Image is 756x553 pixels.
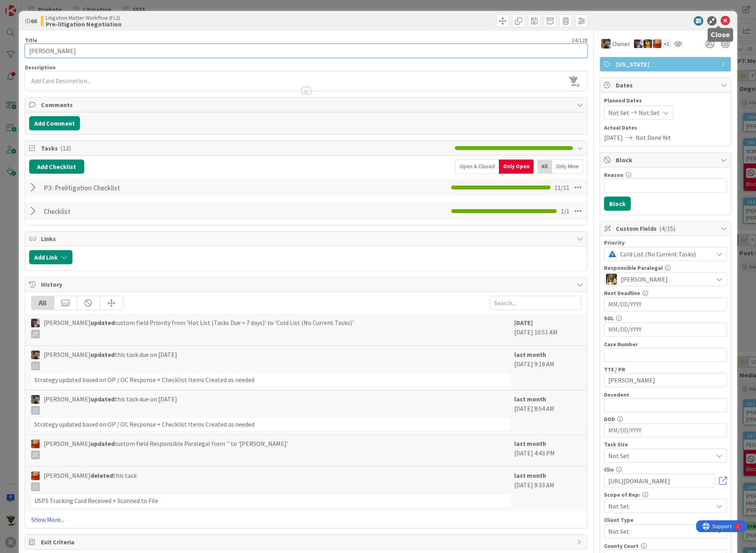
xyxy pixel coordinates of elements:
[31,395,40,404] img: MW
[46,21,122,27] b: Pre-litigation Negotiation
[604,124,727,132] span: Actual Dates
[41,234,573,243] span: Links
[601,39,611,48] img: MW
[621,275,668,284] span: [PERSON_NAME]
[616,155,717,165] span: Block
[91,471,113,479] b: deleted
[514,395,546,403] b: last month
[606,274,617,285] img: DG
[604,265,727,271] div: Responsible Paralegal
[41,280,573,289] span: History
[46,15,122,21] span: Litigation Matter Workflow (FL2)
[662,39,671,48] div: + 1
[639,108,660,117] span: Not Set
[41,3,43,9] div: 1
[31,17,37,25] b: 66
[31,440,40,448] img: KA
[604,133,623,142] span: [DATE]
[44,350,177,370] span: [PERSON_NAME] this task due on [DATE]
[41,180,218,195] input: Add Checklist...
[612,39,630,48] span: Owner
[604,315,727,321] div: SOL
[31,319,40,327] img: ML
[29,116,80,130] button: Add Comment
[31,351,40,359] img: MW
[608,450,709,461] span: Not Set
[29,250,72,264] button: Add Link
[40,37,587,44] div: 14 / 128
[608,526,709,537] span: Not Set
[17,1,36,11] span: Support
[604,341,638,348] label: Case Number
[514,440,546,447] b: last month
[604,442,727,447] div: Task Size
[514,319,533,327] b: [DATE]
[616,224,717,233] span: Custom Fields
[91,440,115,447] b: updated
[604,517,727,523] div: Client Type
[608,424,723,437] input: MM/DD/YYYY
[31,418,510,431] div: Strategy updated based on OP / OC Response + Checklist Items Created as needed
[60,144,71,152] span: ( 12 )
[490,296,581,310] input: Search...
[455,160,499,174] div: Open & Closed
[554,183,569,192] span: 11 / 11
[31,515,581,524] a: Show More...
[636,133,671,142] span: Not Done Yet
[711,31,730,39] h5: Close
[561,206,569,216] span: 1 / 1
[91,395,115,403] b: updated
[643,39,652,48] img: MR
[44,439,288,459] span: [PERSON_NAME] custom field Responsible Paralegal from '' to '[PERSON_NAME]'
[41,204,218,218] input: Add Checklist...
[91,319,115,327] b: updated
[31,471,40,480] img: KA
[616,80,717,90] span: Dates
[634,39,643,48] img: ML
[44,471,137,491] span: [PERSON_NAME] this task
[604,240,727,245] div: Priority
[499,160,534,174] div: Only Open
[604,197,631,211] button: Block
[25,37,37,44] label: Title
[25,44,587,58] input: type card name here...
[41,143,451,153] span: Tasks
[568,75,579,86] img: jZg0EwA0np9Gq80Trytt88zaufK6fxCf.jpg
[31,494,510,507] div: USPS Tracking Card Received + Scanned to File
[514,471,581,507] div: [DATE] 9:33 AM
[604,366,625,373] label: TTE / PR
[41,100,573,109] span: Comments
[29,160,84,174] button: Add Checklist
[653,39,661,48] img: KA
[604,492,727,497] div: Scope of Rep:
[620,249,709,260] span: Cold List (No Current Tasks)
[604,542,639,549] label: County Court
[31,373,510,386] div: Strategy updated based on OP / OC Response + Checklist Items Created as needed
[31,296,54,310] div: All
[604,416,727,422] div: DOD
[608,501,709,512] span: Not Set
[552,160,583,174] div: Only Mine
[41,537,573,547] span: Exit Criteria
[608,323,723,336] input: MM/DD/YYYY
[659,225,675,232] span: ( 4/15 )
[616,59,717,69] span: [US_STATE]
[608,108,629,117] span: Not Set
[604,171,623,178] label: Reason
[91,351,115,358] b: updated
[608,298,723,311] input: MM/DD/YYYY
[514,439,581,462] div: [DATE] 4:43 PM
[25,64,56,71] span: Description
[514,350,581,386] div: [DATE] 9:19 AM
[604,467,727,472] div: Clio
[604,290,727,296] div: Next Deadline
[44,394,177,415] span: [PERSON_NAME] this task due on [DATE]
[537,160,552,174] div: All
[604,391,629,398] label: Decedent
[514,318,581,341] div: [DATE] 10:51 AM
[514,394,581,431] div: [DATE] 8:54 AM
[514,471,546,479] b: last month
[604,96,727,105] span: Planned Dates
[514,351,546,358] b: last month
[44,318,354,338] span: [PERSON_NAME] custom field Priority from 'Hot List (Tasks Due < 7 days)' to 'Cold List (No Curren...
